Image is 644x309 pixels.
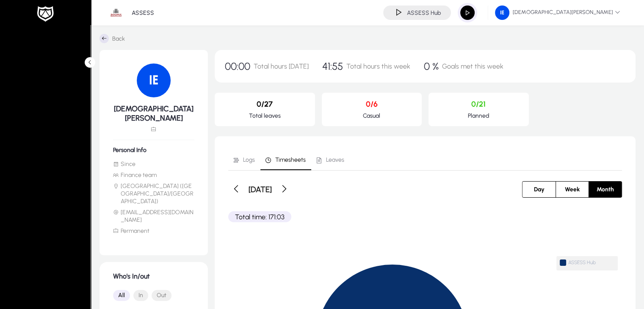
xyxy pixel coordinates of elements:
li: [GEOGRAPHIC_DATA] ([GEOGRAPHIC_DATA]/[GEOGRAPHIC_DATA]) [113,182,194,205]
p: Total time: 171:03 [228,211,291,222]
span: ASSESS Hub [560,260,614,268]
a: Logs [228,150,260,170]
li: [EMAIL_ADDRESS][DOMAIN_NAME] [113,209,194,224]
button: Month [589,182,622,197]
span: 00:00 [225,60,250,72]
button: In [133,290,148,301]
h6: Personal Info [113,146,194,154]
h4: ASSESS Hub [407,9,441,17]
button: All [113,290,130,301]
span: ASSESS Hub [568,259,614,266]
p: 0/27 [221,99,308,109]
img: 104.png [137,63,171,97]
span: Month [591,182,619,197]
a: Back [100,34,125,43]
a: Timesheets [260,150,311,170]
mat-button-toggle-group: Font Style [113,287,194,304]
span: Leaves [326,157,344,163]
span: Week [560,182,585,197]
span: Goals met this week [442,62,503,70]
p: Total leaves [221,112,308,119]
p: ASSESS [132,9,154,17]
img: 1.png [108,5,124,21]
h3: [DATE] [249,185,272,194]
button: Out [152,290,171,301]
p: 0/21 [435,99,522,109]
span: Total hours [DATE] [254,62,309,70]
p: 0/6 [329,99,415,109]
p: Planned [435,112,522,119]
h1: Who's In/out [113,272,194,280]
span: Logs [243,157,255,163]
span: 41:55 [322,60,343,72]
span: Day [529,182,550,197]
h5: [DEMOGRAPHIC_DATA][PERSON_NAME] [113,104,194,123]
li: Since [113,160,194,168]
img: white-logo.png [35,5,56,23]
a: Leaves [311,150,350,170]
img: 104.png [495,6,509,20]
span: Total hours this week [346,62,410,70]
span: 0 % [424,60,439,72]
p: Casual [329,112,415,119]
span: [DEMOGRAPHIC_DATA][PERSON_NAME] [495,6,620,20]
li: Permanent [113,227,194,235]
button: Day [522,182,556,197]
button: Week [556,182,589,197]
button: [DEMOGRAPHIC_DATA][PERSON_NAME] [488,5,627,20]
span: Timesheets [275,157,306,163]
li: Finance team [113,171,194,179]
